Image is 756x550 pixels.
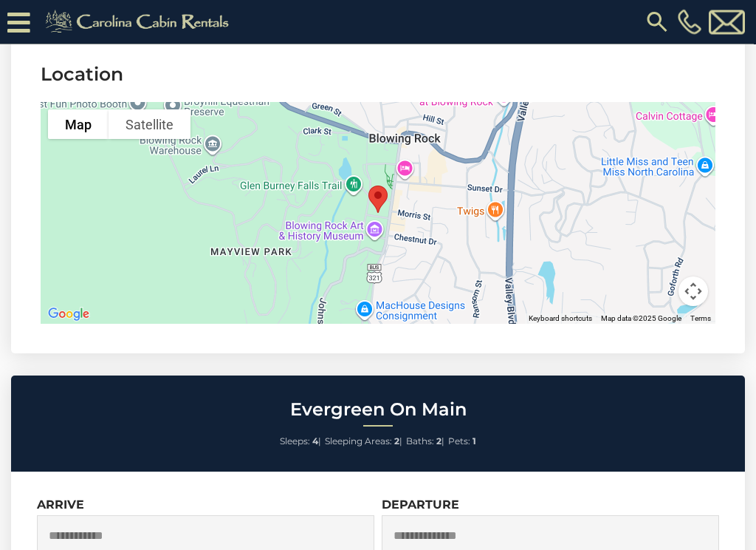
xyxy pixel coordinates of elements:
strong: 2 [394,436,399,447]
a: Open this area in Google Maps (opens a new window) [44,305,93,325]
button: Keyboard shortcuts [529,314,592,325]
strong: 1 [472,436,476,447]
strong: 4 [312,436,318,447]
li: | [280,432,321,452]
li: | [325,432,402,452]
span: Map data ©2025 Google [601,315,681,323]
div: Evergreen On Main [362,180,394,220]
label: Arrive [37,498,84,512]
span: Sleeping Areas: [325,436,392,447]
img: search-regular.svg [644,9,670,35]
img: Khaki-logo.png [38,7,241,37]
span: Sleeps: [280,436,310,447]
h3: Location [41,62,715,88]
li: | [406,432,444,452]
h2: Evergreen On Main [15,401,741,420]
span: Baths: [406,436,434,447]
button: Show satellite imagery [109,110,190,140]
button: Map camera controls [678,277,708,307]
a: [PHONE_NUMBER] [674,10,705,35]
img: Google [44,305,93,325]
a: Terms (opens in new tab) [690,315,711,323]
label: Departure [382,498,459,512]
button: Show street map [48,110,109,140]
span: Pets: [448,436,470,447]
strong: 2 [436,436,441,447]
